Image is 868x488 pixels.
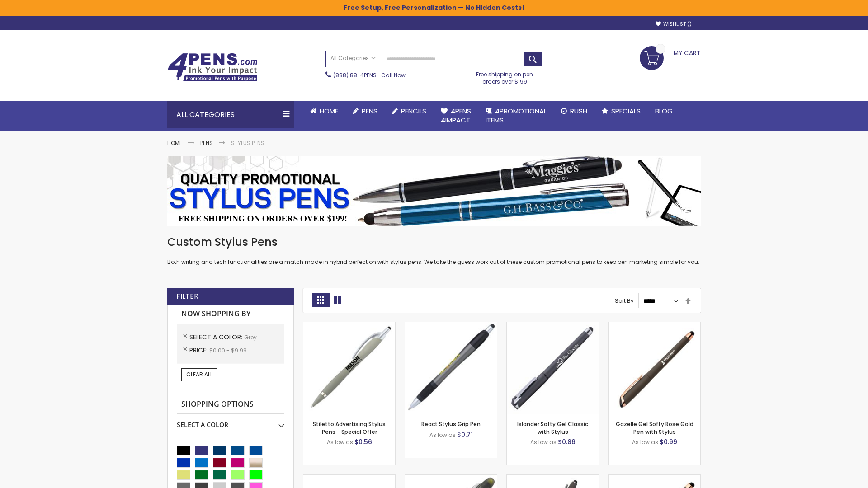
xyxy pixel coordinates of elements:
img: Islander Softy Gel Classic with Stylus-Grey [507,322,599,414]
a: Cyber Stylus 0.7mm Fine Point Gel Grip Pen-Grey [303,474,395,482]
a: Pencils [385,101,434,121]
a: Clear All [181,368,217,381]
div: All Categories [167,101,294,128]
strong: Shopping Options [177,395,284,414]
a: React Stylus Grip Pen-Grey [405,322,497,329]
a: Specials [594,101,648,121]
span: - Call Now! [333,71,407,79]
strong: Grid [312,293,329,307]
label: Sort By [615,297,634,305]
span: $0.00 - $9.99 [209,347,247,354]
a: Stiletto Advertising Stylus Pens - Special Offer [313,420,386,435]
span: As low as [632,438,658,446]
a: Islander Softy Gel Classic with Stylus-Grey [507,322,599,329]
span: 4Pens 4impact [441,106,471,125]
img: 4Pens Custom Pens and Promotional Products [167,53,258,82]
span: Specials [611,106,641,116]
a: Islander Softy Gel Classic with Stylus [517,420,588,435]
img: React Stylus Grip Pen-Grey [405,322,497,414]
span: Pencils [401,106,426,116]
img: Gazelle Gel Softy Rose Gold Pen with Stylus-Grey [609,322,700,414]
div: Both writing and tech functionalities are a match made in hybrid perfection with stylus pens. We ... [167,235,701,266]
span: $0.71 [457,430,473,439]
span: Home [320,106,338,116]
strong: Filter [176,291,198,301]
span: Pens [362,106,377,116]
div: Select A Color [177,414,284,429]
a: Wishlist [656,21,692,28]
div: Free shipping on pen orders over $199 [467,67,543,85]
a: Rush [554,101,594,121]
a: Gazelle Gel Softy Rose Gold Pen with Stylus-Grey [609,322,700,329]
a: Custom Soft Touch® Metal Pens with Stylus-Grey [507,474,599,482]
a: Pens [345,101,385,121]
a: Gazelle Gel Softy Rose Gold Pen with Stylus [616,420,693,435]
a: Blog [648,101,680,121]
a: Stiletto Advertising Stylus Pens-Grey [303,322,395,329]
img: Stiletto Advertising Stylus Pens-Grey [303,322,395,414]
a: Islander Softy Rose Gold Gel Pen with Stylus-Grey [609,474,700,482]
span: Select A Color [189,333,244,342]
span: As low as [429,431,456,439]
span: 4PROMOTIONAL ITEMS [486,106,547,125]
h1: Custom Stylus Pens [167,235,701,249]
img: Stylus Pens [167,156,701,226]
span: Blog [655,106,673,116]
a: Souvenir® Jalan Highlighter Stylus Pen Combo-Grey [405,474,497,482]
span: All Categories [330,55,376,62]
span: As low as [327,438,353,446]
a: 4PROMOTIONALITEMS [478,101,554,131]
span: As low as [530,438,557,446]
span: Clear All [186,371,212,378]
strong: Stylus Pens [231,139,264,147]
a: Home [303,101,345,121]
a: All Categories [326,51,380,66]
a: (888) 88-4PENS [333,71,377,79]
a: 4Pens4impact [434,101,478,131]
a: Pens [200,139,213,147]
span: Grey [244,333,257,341]
span: $0.56 [354,437,372,446]
a: Home [167,139,182,147]
span: $0.86 [558,437,576,446]
span: Price [189,346,209,355]
a: React Stylus Grip Pen [421,420,481,428]
strong: Now Shopping by [177,305,284,324]
span: Rush [570,106,587,116]
span: $0.99 [660,437,677,446]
